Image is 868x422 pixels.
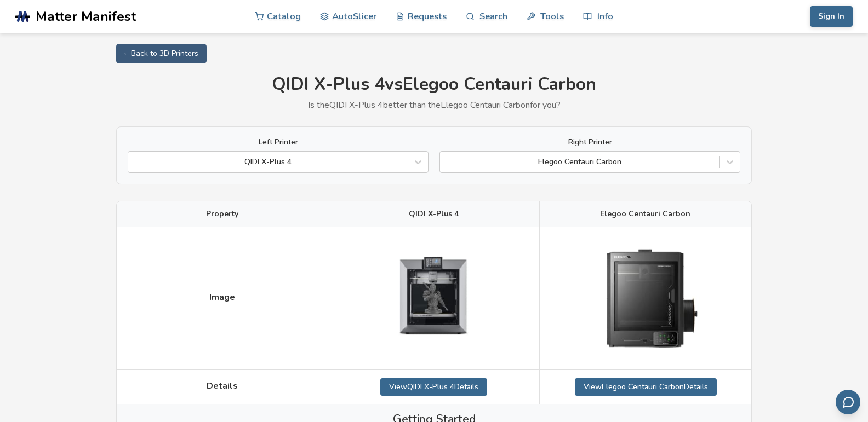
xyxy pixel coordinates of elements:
[409,210,459,218] span: QIDI X-Plus 4
[36,9,136,24] span: Matter Manifest
[446,158,448,166] input: Elegoo Centauri Carbon
[591,235,700,361] img: Elegoo Centauri Carbon
[206,210,238,218] span: Property
[379,244,489,353] img: QIDI X-Plus 4
[128,138,429,147] label: Left Printer
[439,138,740,147] label: Right Printer
[380,378,487,396] a: ViewQIDI X-Plus 4Details
[810,6,853,27] button: Sign In
[116,74,752,95] h1: QIDI X-Plus 4 vs Elegoo Centauri Carbon
[209,292,235,302] span: Image
[575,378,717,396] a: ViewElegoo Centauri CarbonDetails
[836,390,860,414] button: Send feedback via email
[600,210,690,218] span: Elegoo Centauri Carbon
[116,44,207,63] a: ← Back to 3D Printers
[207,381,238,391] span: Details
[116,100,752,110] p: Is the QIDI X-Plus 4 better than the Elegoo Centauri Carbon for you?
[134,158,136,166] input: QIDI X-Plus 4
